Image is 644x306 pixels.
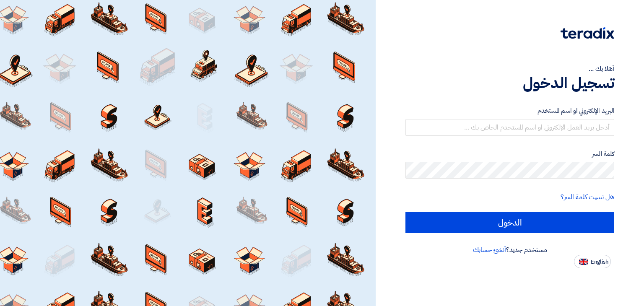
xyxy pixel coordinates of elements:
[405,106,614,116] label: البريد الإلكتروني او اسم المستخدم
[561,27,614,39] img: Teradix logo
[579,259,588,265] img: en-US.png
[591,259,608,265] span: English
[405,245,614,255] div: مستخدم جديد؟
[473,245,506,255] a: أنشئ حسابك
[405,74,614,92] h1: تسجيل الدخول
[405,149,614,159] label: كلمة السر
[574,255,611,268] button: English
[405,119,614,136] input: أدخل بريد العمل الإلكتروني او اسم المستخدم الخاص بك ...
[405,64,614,74] div: أهلا بك ...
[405,212,614,233] input: الدخول
[561,192,614,202] a: هل نسيت كلمة السر؟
